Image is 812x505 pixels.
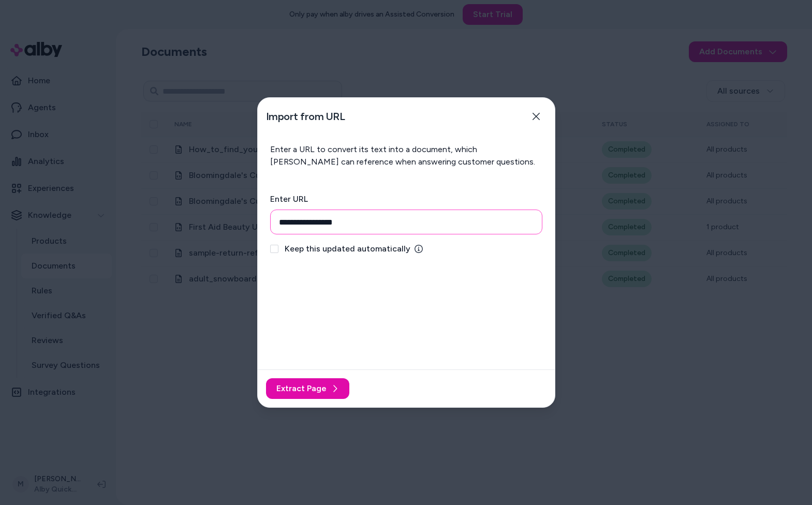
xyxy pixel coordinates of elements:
p: Enter a URL to convert its text into a document, which [PERSON_NAME] can reference when answering... [270,143,542,168]
button: Extract Page [266,378,349,399]
span: Keep this updated automatically [285,243,410,255]
label: Enter URL [270,194,308,204]
span: Extract Page [276,382,327,395]
h2: Import from URL [266,109,345,124]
